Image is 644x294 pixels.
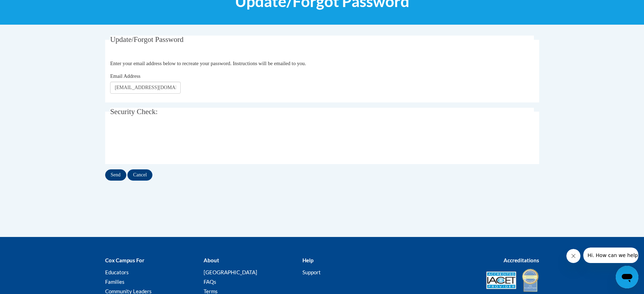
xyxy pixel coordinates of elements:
[110,82,181,94] input: Email
[110,128,217,155] iframe: reCAPTCHA
[204,269,257,275] a: [GEOGRAPHIC_DATA]
[504,257,539,263] b: Accreditations
[583,248,638,263] iframe: Message from company
[204,257,219,263] b: About
[302,257,313,263] b: Help
[522,268,539,293] img: IDA® Accredited
[302,269,321,275] a: Support
[105,169,126,181] input: Send
[566,249,580,263] iframe: Close message
[4,5,57,11] span: Hi. How can we help?
[110,35,183,44] span: Update/Forgot Password
[105,279,125,285] a: Families
[105,257,144,263] b: Cox Campus For
[110,73,140,79] span: Email Address
[105,269,129,275] a: Educators
[616,266,638,288] iframe: Button to launch messaging window
[204,279,216,285] a: FAQs
[127,169,152,181] input: Cancel
[486,271,516,289] img: Accredited IACET® Provider
[110,61,306,66] span: Enter your email address below to recreate your password. Instructions will be emailed to you.
[110,107,158,116] span: Security Check:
